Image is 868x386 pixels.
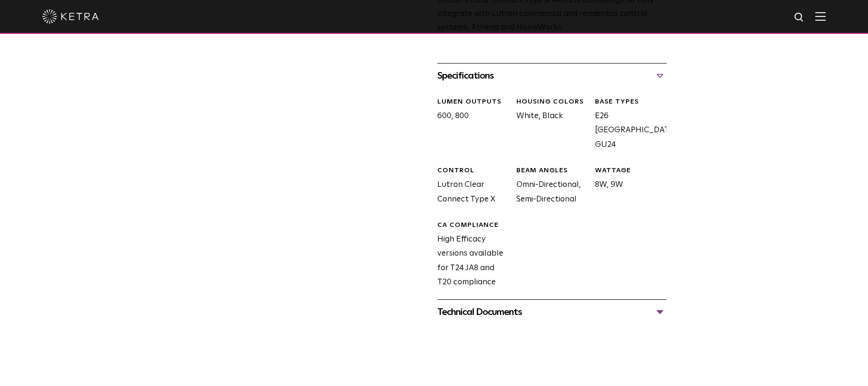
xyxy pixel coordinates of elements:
div: Specifications [437,68,667,83]
div: CA Compliance [437,221,509,230]
div: 8W, 9W [588,166,667,207]
img: Hamburger%20Nav.svg [815,12,826,21]
div: CONTROL [437,166,509,176]
div: Technical Documents [437,305,667,320]
div: WATTAGE [595,166,667,176]
img: ketra-logo-2019-white [42,9,99,24]
img: search icon [794,12,805,24]
div: White, Black [509,97,588,152]
div: HOUSING COLORS [516,97,588,107]
div: Lutron Clear Connect Type X [430,166,509,207]
div: LUMEN OUTPUTS [437,97,509,107]
div: BASE TYPES [595,97,667,107]
div: 600, 800 [430,97,509,152]
div: E26 [GEOGRAPHIC_DATA], GU24 [588,97,667,152]
div: High Efficacy versions available for T24 JA8 and T20 compliance [430,221,509,290]
div: Omni-Directional, Semi-Directional [509,166,588,207]
div: BEAM ANGLES [516,166,588,176]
